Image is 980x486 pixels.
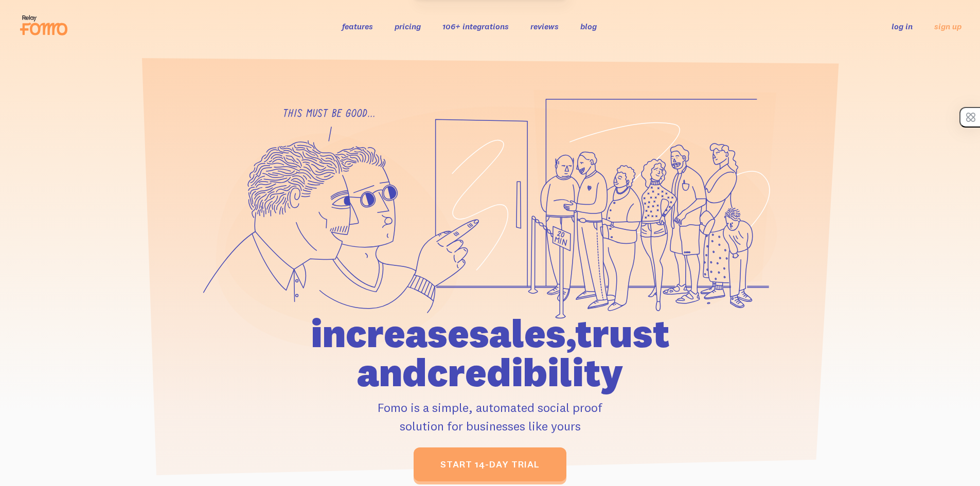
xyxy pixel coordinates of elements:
[892,21,913,31] a: log in
[934,21,961,32] a: sign up
[252,314,728,392] h1: increase sales, trust and credibility
[530,21,559,31] a: reviews
[395,21,421,31] a: pricing
[414,447,566,481] a: start 14-day trial
[442,21,509,31] a: 106+ integrations
[342,21,373,31] a: features
[252,398,728,435] p: Fomo is a simple, automated social proof solution for businesses like yours
[580,21,597,31] a: blog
